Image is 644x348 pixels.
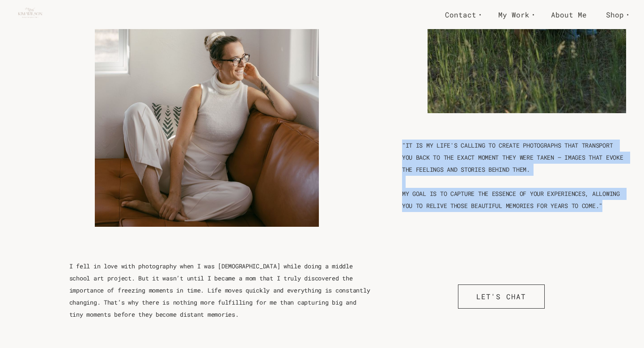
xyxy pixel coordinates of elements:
p: "IT IS MY LIFE'S CALLING TO CREATE PHOTOGRAPHS THAT TRANSPORT YOU BACK TO THE EXACT MOMENT THEY W... [402,140,626,176]
span: I fell in love with photography when I was [DEMOGRAPHIC_DATA] while doing a middle school art pro... [69,262,373,318]
a: Contact [436,7,488,22]
span: Let's Chat [476,292,526,301]
span: Shop [606,8,624,21]
a: About Me [541,7,596,22]
span: Contact [445,8,476,21]
img: Kim Wilson Photography [18,2,42,27]
p: MY GOAL IS TO CAPTURE THE ESSENCE OF YOUR EXPERIENCES, ALLOWING YOU TO RELIVE THOSE BEAUTIFUL MEM... [402,188,626,212]
span: My Work [498,8,530,21]
a: My Work [488,7,541,22]
a: Shop [596,7,636,22]
a: Let's Chat [458,284,545,309]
